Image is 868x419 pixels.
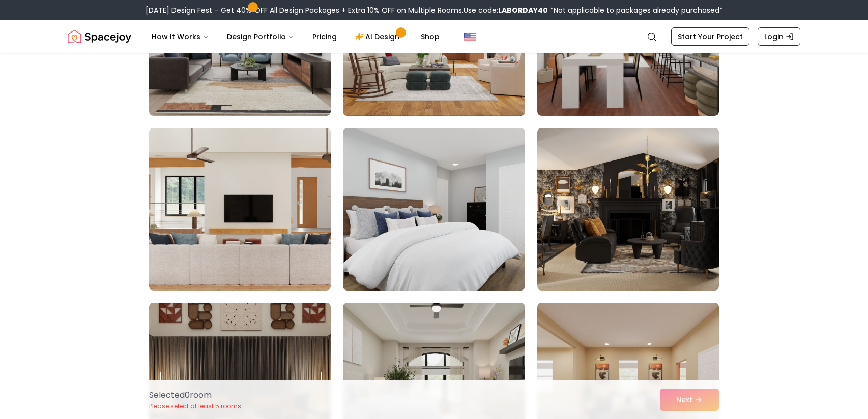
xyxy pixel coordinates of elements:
[537,128,719,291] img: Room room-6
[304,26,345,47] a: Pricing
[347,26,411,47] a: AI Design
[149,402,241,410] p: Please select at least 5 rooms
[149,128,331,291] img: Room room-4
[219,26,302,47] button: Design Portfolio
[548,5,723,15] span: *Not applicable to packages already purchased*
[498,5,548,15] b: LABORDAY40
[143,26,217,47] button: How It Works
[671,27,749,46] a: Start Your Project
[149,389,241,401] p: Selected 0 room
[758,27,800,46] a: Login
[68,26,131,47] a: Spacejoy
[143,26,448,47] nav: Main
[413,26,448,47] a: Shop
[68,26,131,47] img: Spacejoy Logo
[343,128,525,291] img: Room room-5
[464,5,548,15] span: Use code:
[68,20,800,53] nav: Global
[146,5,723,15] div: [DATE] Design Fest – Get 40% OFF All Design Packages + Extra 10% OFF on Multiple Rooms.
[464,30,476,43] img: United States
